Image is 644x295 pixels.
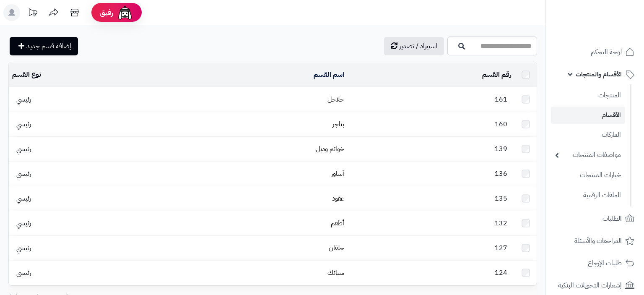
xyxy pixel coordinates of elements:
span: 160 [491,119,512,129]
a: إضافة قسم جديد [10,37,78,55]
img: ai-face.png [117,4,133,21]
a: اسم القسم [314,70,344,80]
a: مواصفات المنتجات [551,146,625,164]
span: الأقسام والمنتجات [576,68,622,80]
a: خواتم ودبل [316,144,344,154]
span: 127 [491,243,512,253]
span: رفيق [100,8,113,18]
span: 161 [491,94,512,104]
span: رئيسي [12,94,35,104]
div: رقم القسم [351,70,512,80]
span: طلبات الإرجاع [588,257,622,269]
span: رئيسي [12,119,35,129]
a: الماركات [551,126,625,144]
a: خيارات المنتجات [551,166,625,184]
a: المراجعات والأسئلة [551,231,639,251]
a: الملفات الرقمية [551,186,625,204]
span: رئيسي [12,268,35,278]
a: الأقسام [551,107,625,124]
span: إشعارات التحويلات البنكية [558,279,622,291]
span: رئيسي [12,144,35,154]
a: سبائك [327,268,344,278]
td: نوع القسم [9,63,174,87]
span: رئيسي [12,218,35,228]
a: حلقان [329,243,344,253]
a: الطلبات [551,209,639,229]
a: لوحة التحكم [551,42,639,62]
span: 132 [491,218,512,228]
a: طلبات الإرجاع [551,253,639,273]
span: لوحة التحكم [591,46,622,58]
span: 139 [491,144,512,154]
span: استيراد / تصدير [399,41,437,51]
span: 124 [491,268,512,278]
a: خلاخل [327,94,344,104]
span: 135 [491,193,512,204]
span: الطلبات [602,213,622,225]
a: استيراد / تصدير [384,37,444,55]
span: رئيسي [12,169,35,179]
a: أطقم [331,218,344,228]
span: إضافة قسم جديد [26,41,71,51]
span: رئيسي [12,193,35,204]
span: رئيسي [12,243,35,253]
a: أساور [331,169,344,179]
a: المنتجات [551,86,625,104]
a: تحديثات المنصة [22,4,43,23]
a: عقود [332,193,344,204]
span: المراجعات والأسئلة [574,235,622,247]
a: بناجر [332,119,344,129]
span: 136 [491,169,512,179]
